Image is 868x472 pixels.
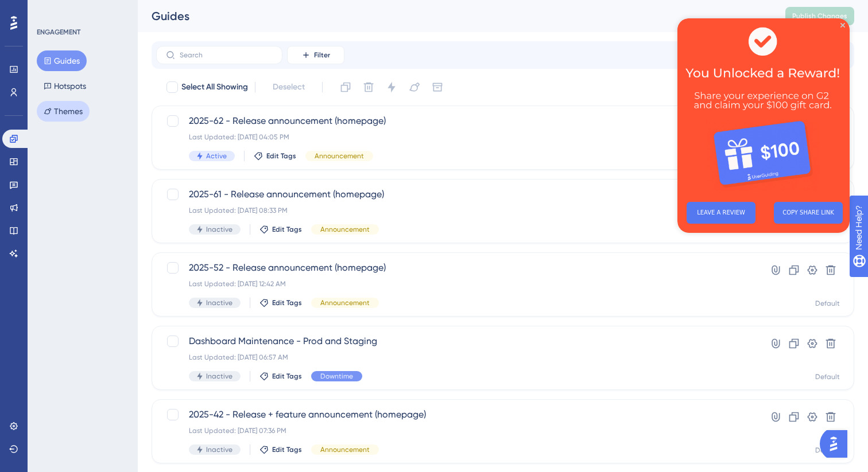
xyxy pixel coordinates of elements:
div: ENGAGEMENT [37,28,80,37]
button: Themes [37,101,90,122]
span: Downtime [320,372,353,381]
span: Select All Showing [181,80,248,94]
span: Publish Changes [792,11,847,21]
input: Search [180,51,273,59]
span: Edit Tags [272,372,302,381]
button: LEAVE A REVIEW [9,184,78,205]
span: Inactive [206,298,232,307]
span: 2025-61 - Release announcement (homepage) [189,188,725,201]
span: Active [206,151,227,161]
span: 2025-42 - Release + feature announcement (homepage) [189,408,725,422]
div: Close Preview [163,5,168,9]
div: Default [815,372,840,381]
span: 2025-62 - Release announcement (homepage) [189,114,725,128]
span: Announcement [320,445,370,454]
span: Inactive [206,225,232,234]
div: Last Updated: [DATE] 12:42 AM [189,279,725,288]
span: Announcement [315,151,364,161]
span: Announcement [320,225,370,234]
div: Last Updated: [DATE] 08:33 PM [189,206,725,215]
button: Guides [37,50,87,71]
button: Filter [287,46,344,64]
button: Edit Tags [259,445,302,454]
button: Edit Tags [254,151,296,161]
button: Edit Tags [259,225,302,234]
button: Publish Changes [785,7,854,25]
span: Need Help? [27,3,72,17]
span: Filter [314,50,330,60]
span: Announcement [320,298,370,307]
button: Edit Tags [259,298,302,307]
div: Last Updated: [DATE] 06:57 AM [189,353,725,362]
button: Deselect [262,77,315,97]
span: Edit Tags [272,445,302,454]
button: Edit Tags [259,372,302,381]
button: Hotspots [37,76,93,96]
span: Deselect [273,80,305,94]
div: Default [815,446,840,455]
div: Last Updated: [DATE] 07:36 PM [189,426,725,435]
span: Edit Tags [272,225,302,234]
span: Edit Tags [266,151,296,161]
span: Edit Tags [272,298,302,307]
div: Guides [152,8,757,24]
button: COPY SHARE LINK [96,184,165,205]
span: Inactive [206,372,232,381]
span: 2025-52 - Release announcement (homepage) [189,261,725,275]
span: Inactive [206,445,232,454]
span: Dashboard Maintenance - Prod and Staging [189,334,725,348]
div: Last Updated: [DATE] 04:05 PM [189,132,725,142]
div: Default [815,299,840,308]
iframe: UserGuiding AI Assistant Launcher [820,427,854,461]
